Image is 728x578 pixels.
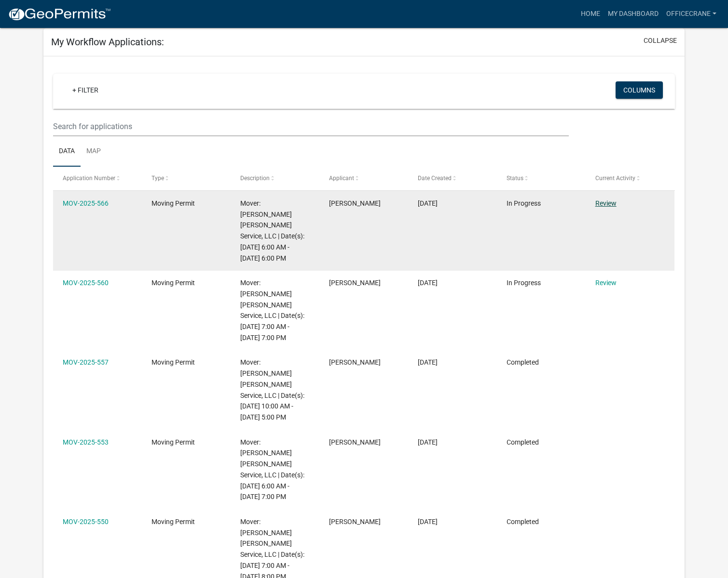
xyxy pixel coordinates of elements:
span: Mover: Meyerhofer Crane Service, LLC | Date(s): 06/09/2025 6:00 AM - 06/13/2025 7:00 PM [240,438,304,501]
button: Columns [616,81,663,99]
input: Search for applications [53,117,568,136]
span: Mover: Meyerhofer Crane Service, LLC | Date(s): 06/11/2025 10:00 AM - 06/12/2025 5:00 PM [240,358,304,421]
span: Completed [507,518,539,525]
span: 08/04/2025 [418,199,438,207]
span: Moving Permit [151,438,195,446]
span: Description [240,175,270,182]
span: In Progress [507,199,541,207]
span: Completed [507,358,539,366]
span: 06/24/2025 [418,279,438,287]
datatable-header-cell: Date Created [408,167,497,190]
span: Applicant [329,175,354,182]
datatable-header-cell: Description [231,167,319,190]
span: Jason Ree [329,199,381,207]
a: + Filter [65,81,106,99]
span: 06/06/2025 [418,438,438,446]
a: MOV-2025-560 [63,279,109,287]
span: Jason Ree [329,279,381,287]
span: Jason Ree [329,518,381,525]
a: Map [81,136,107,167]
span: 06/11/2025 [418,358,438,366]
button: collapse [644,36,677,46]
span: Moving Permit [151,358,195,366]
h5: My Workflow Applications: [51,36,164,48]
span: Status [507,175,523,182]
span: Current Activity [595,175,635,182]
a: MOV-2025-550 [63,518,109,525]
span: Moving Permit [151,518,195,525]
span: In Progress [507,279,541,287]
a: My Dashboard [604,5,662,23]
span: Type [151,175,164,182]
a: Review [595,279,617,287]
datatable-header-cell: Type [142,167,231,190]
datatable-header-cell: Current Activity [586,167,674,190]
datatable-header-cell: Applicant [319,167,408,190]
span: Moving Permit [151,279,195,287]
span: Completed [507,438,539,446]
a: MOV-2025-557 [63,358,109,366]
a: MOV-2025-553 [63,438,109,446]
a: Home [577,5,604,23]
span: Moving Permit [151,199,195,207]
span: Mover: Meyerhofer Crane Service, LLC | Date(s): 06/25/2025 7:00 AM - 07/11/2025 7:00 PM [240,279,304,342]
span: Date Created [418,175,452,182]
a: Review [595,199,617,207]
datatable-header-cell: Application Number [53,167,142,190]
span: Jason Ree [329,358,381,366]
span: Jason Ree [329,438,381,446]
a: Data [53,136,81,167]
a: MOV-2025-566 [63,199,109,207]
span: Application Number [63,175,115,182]
datatable-header-cell: Status [497,167,586,190]
span: 06/05/2025 [418,518,438,525]
a: officecrane [662,5,720,23]
span: Mover: Meyerhofer Crane Service, LLC | Date(s): 08/06/2025 6:00 AM - 08/08/2025 6:00 PM [240,199,304,262]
